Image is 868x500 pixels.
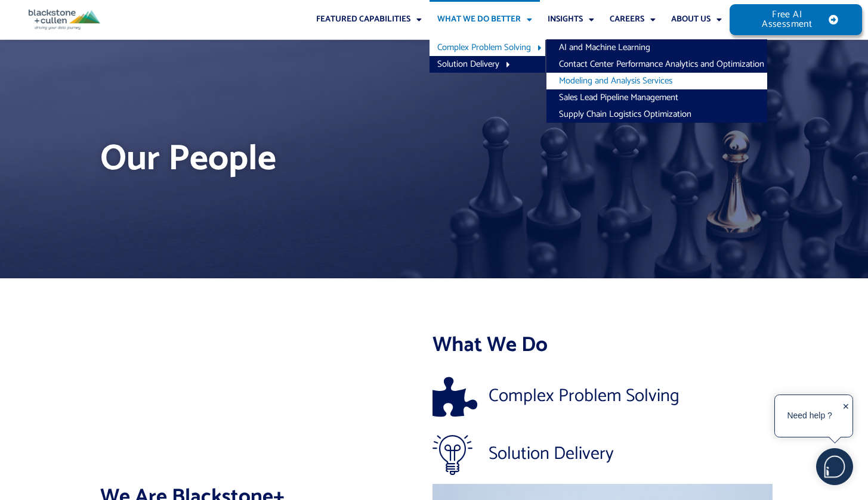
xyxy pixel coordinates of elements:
div: Need help ? [777,397,842,435]
span: Solution Delivery [486,445,614,463]
h1: Our People [100,134,768,184]
a: Solution Delivery [430,56,545,73]
span: Free AI Assessment [753,10,821,29]
img: users%2F5SSOSaKfQqXq3cFEnIZRYMEs4ra2%2Fmedia%2Fimages%2F-Bulle%20blanche%20sans%20fond%20%2B%20ma... [817,449,852,485]
ul: Complex Problem Solving [546,39,767,123]
a: Sales Lead Pipeline Management [546,89,767,106]
h2: What We Do [433,332,773,359]
a: Complex Problem Solving [430,39,545,56]
a: Complex Problem Solving [433,377,773,417]
a: Modeling and Analysis Services [546,73,767,89]
a: Solution Delivery [433,434,773,474]
span: Complex Problem Solving [486,387,679,405]
div: ✕ [842,398,850,435]
a: Supply Chain Logistics Optimization [546,106,767,123]
ul: What We Do Better [430,39,545,73]
a: AI and Machine Learning [546,39,767,56]
a: Contact Center Performance Analytics and Optimization [546,56,767,73]
a: Free AI Assessment [730,4,862,35]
